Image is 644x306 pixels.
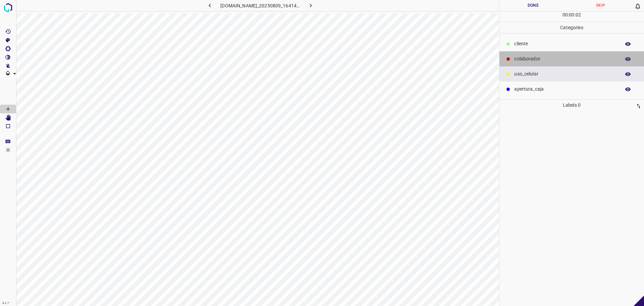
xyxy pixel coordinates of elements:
[1,301,11,306] div: 4.3.7
[499,36,644,51] div: ​​cliente
[562,11,581,22] div: : :
[220,2,300,11] h6: [DOMAIN_NAME]_20250809_164149_000002250.jpg
[501,100,642,111] p: Labels 0
[514,86,617,93] p: apertura_caja
[576,11,581,18] p: 02
[514,55,617,62] p: colaborador
[499,22,644,33] p: Categories
[569,11,574,18] p: 00
[514,40,617,47] p: ​​cliente
[499,51,644,66] div: colaborador
[2,2,14,14] img: logo
[514,70,617,78] p: uso_celular
[562,11,568,18] p: 00
[499,82,644,97] div: apertura_caja
[499,66,644,82] div: uso_celular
